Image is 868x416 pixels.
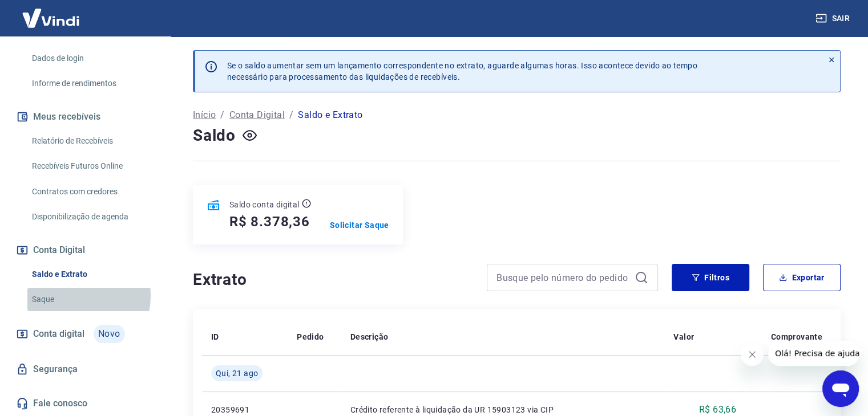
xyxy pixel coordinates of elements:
[27,47,157,70] a: Dados de login
[14,320,157,348] a: Conta digitalNovo
[14,238,157,263] button: Conta Digital
[672,264,749,291] button: Filtros
[229,213,310,231] h5: R$ 8.378,36
[193,268,473,291] h4: Extrato
[763,264,841,291] button: Exportar
[771,331,822,342] p: Comprovante
[350,331,389,342] p: Descrição
[14,357,157,382] a: Segurança
[14,391,157,416] a: Fale conosco
[822,370,859,407] iframe: Botão para abrir a janela de mensagens
[229,108,285,122] a: Conta Digital
[350,404,655,415] p: Crédito referente à liquidação da UR 15903123 via CIP
[741,343,764,366] iframe: Fechar mensagem
[27,129,157,153] a: Relatório de Recebíveis
[14,104,157,129] button: Meus recebíveis
[298,108,362,122] p: Saldo e Extrato
[27,205,157,229] a: Disponibilização de agenda
[330,219,389,231] a: Solicitar Saque
[289,108,293,122] p: /
[7,8,96,17] span: Olá! Precisa de ajuda?
[14,1,88,35] img: Vindi
[94,325,125,343] span: Novo
[229,199,300,210] p: Saldo conta digital
[227,60,697,83] p: Se o saldo aumentar sem um lançamento correspondente no extrato, aguarde algumas horas. Isso acon...
[211,404,278,415] p: 20359691
[211,331,219,342] p: ID
[193,124,236,147] h4: Saldo
[27,180,157,203] a: Contratos com credores
[27,154,157,178] a: Recebíveis Futuros Online
[673,331,694,342] p: Valor
[193,108,216,122] a: Início
[27,72,157,95] a: Informe de rendimentos
[33,326,84,342] span: Conta digital
[297,331,324,342] p: Pedido
[813,8,854,29] button: Sair
[768,341,859,366] iframe: Mensagem da empresa
[216,368,258,379] span: Qui, 21 ago
[496,269,630,286] input: Busque pelo número do pedido
[220,108,224,122] p: /
[27,288,157,311] a: Saque
[27,263,157,286] a: Saldo e Extrato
